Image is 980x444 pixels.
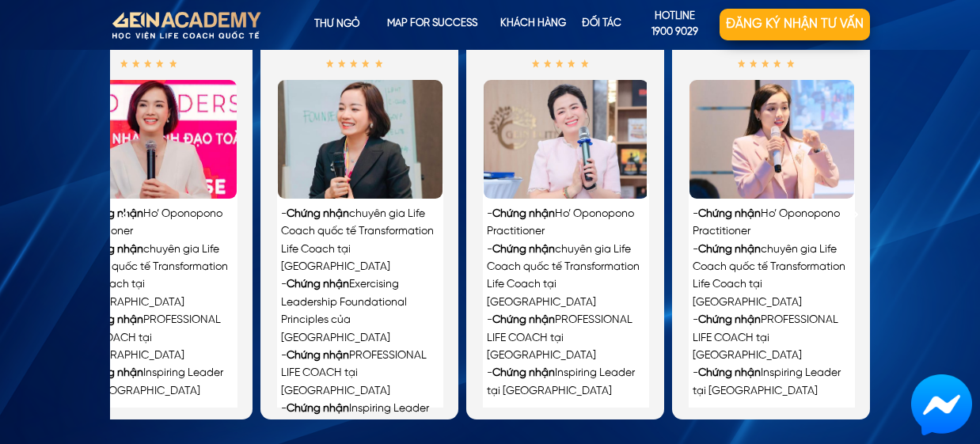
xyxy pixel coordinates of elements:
div: - Ho’ Oponopono Practitioner - chuyên gia Life Coach quốc tế Transformation Life Coach tại [GEOGR... [75,206,232,400]
span: Chứng nhận [492,367,555,379]
span: Chứng nhận [287,208,349,220]
span: Chứng nhận [698,314,761,326]
p: Đăng ký nhận tư vấn [720,9,870,40]
p: map for success [386,9,479,40]
span: Chứng nhận [492,314,555,326]
div: - chuyên gia Life Coach quốc tế Transformation Life Coach tại [GEOGRAPHIC_DATA] - Exercising Lead... [281,206,438,436]
span: Chứng nhận [287,279,349,290]
span: Chứng nhận [698,244,761,256]
span: Chứng nhận [287,350,349,362]
span: Chứng nhận [81,314,143,326]
span: Chứng nhận [81,367,143,379]
a: hotline1900 9029 [631,9,720,40]
span: Chứng nhận [492,244,555,256]
span: Chứng nhận [287,403,349,415]
p: KHÁCH HÀNG [494,9,572,40]
span: Chứng nhận [492,208,555,220]
span: Chứng nhận [81,244,143,256]
span: Chứng nhận [698,367,761,379]
span: Chứng nhận [81,208,143,220]
span: Chứng nhận [698,208,761,220]
p: Đối tác [565,9,637,40]
div: - Ho’ Oponopono Practitioner - chuyên gia Life Coach quốc tế Transformation Life Coach tại [GEOGR... [487,206,644,400]
p: hotline 1900 9029 [631,9,720,42]
div: - Ho’ Oponopono Practitioner - chuyên gia Life Coach quốc tế Transformation Life Coach tại [GEOGR... [693,206,849,400]
p: Thư ngỏ [289,9,386,40]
